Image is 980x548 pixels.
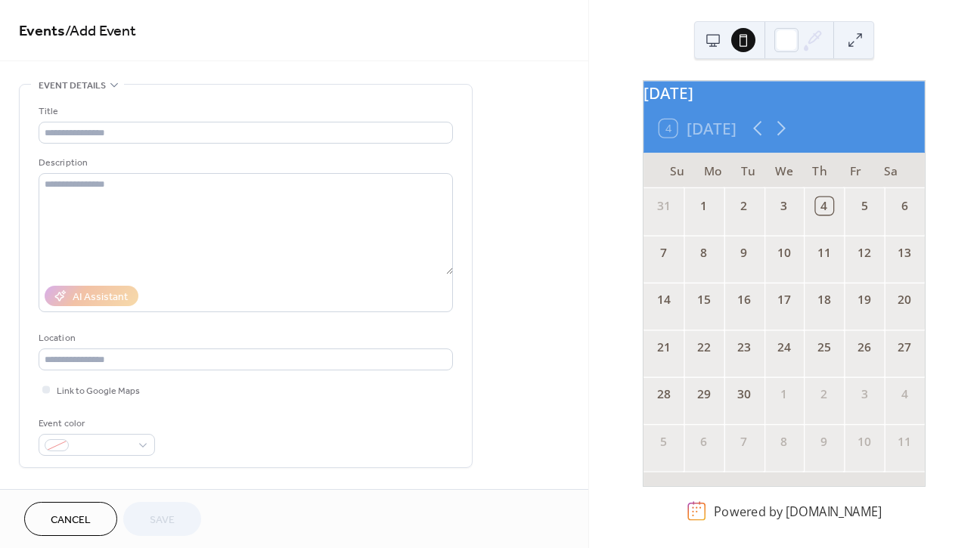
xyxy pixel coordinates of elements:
div: 11 [816,244,833,262]
div: 27 [896,339,913,356]
div: 4 [896,385,913,403]
div: 7 [655,244,672,262]
span: Cancel [51,512,91,528]
div: Event color [39,416,152,432]
div: 9 [735,244,752,262]
div: 29 [695,385,712,403]
div: 11 [896,433,913,450]
div: 28 [655,385,672,403]
div: 2 [735,197,752,215]
div: 3 [776,197,793,215]
div: 20 [896,292,913,309]
div: We [767,153,802,188]
div: 18 [816,292,833,309]
div: 19 [856,292,873,309]
div: Su [659,153,695,188]
div: 2 [816,385,833,403]
button: Cancel [24,502,117,536]
div: 17 [776,292,793,309]
div: 25 [816,339,833,356]
div: Mo [695,153,730,188]
div: 10 [776,244,793,262]
div: 1 [695,197,712,215]
span: Event details [39,78,106,94]
div: 13 [896,244,913,262]
div: 23 [735,339,752,356]
div: 16 [735,292,752,309]
div: 6 [896,197,913,215]
div: 5 [655,433,672,450]
div: 31 [655,197,672,215]
div: Powered by [714,503,882,519]
div: 9 [816,433,833,450]
div: 22 [695,339,712,356]
span: Link to Google Maps [57,383,140,399]
div: Description [39,155,450,171]
div: 8 [776,433,793,450]
div: 24 [776,339,793,356]
div: 7 [735,433,752,450]
div: 26 [856,339,873,356]
div: Location [39,330,450,346]
span: / Add Event [65,17,136,46]
div: Fr [838,153,873,188]
div: 6 [695,433,712,450]
div: Title [39,104,450,119]
div: 15 [695,292,712,309]
div: 14 [655,292,672,309]
div: [DATE] [644,81,925,104]
a: Events [19,17,65,46]
div: 1 [776,385,793,403]
div: 21 [655,339,672,356]
div: 10 [856,433,873,450]
div: 30 [735,385,752,403]
a: [DOMAIN_NAME] [786,503,882,519]
div: 5 [856,197,873,215]
div: 8 [695,244,712,262]
div: Tu [731,153,767,188]
div: Th [802,153,838,188]
div: 4 [816,197,833,215]
span: Date and time [39,486,106,502]
div: 3 [856,385,873,403]
div: Sa [873,153,909,188]
div: 12 [856,244,873,262]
